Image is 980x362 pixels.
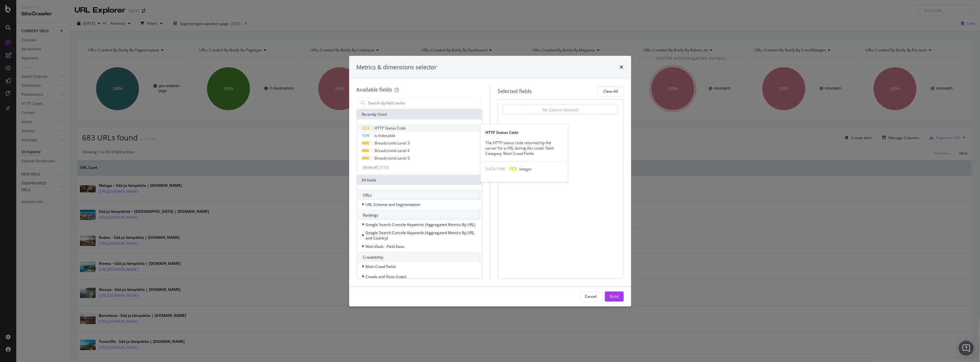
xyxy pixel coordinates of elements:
[357,63,437,71] div: Metrics & dimensions selector
[375,155,410,161] span: Breadcrumb Level 5
[358,252,481,262] div: Crawlability
[543,107,578,113] div: No Column Selected
[585,294,597,299] div: Cancel
[605,291,624,302] button: Build
[357,109,482,119] div: Recently Used
[366,202,421,207] span: URL Scheme and Segmentation
[604,89,618,94] div: Clear All
[366,222,476,227] span: Google Search Console Keywords (Aggregated Metrics By URL)
[520,166,532,172] span: Integer
[358,210,481,220] div: Rankings
[486,166,506,172] span: DATA TYPE:
[366,230,474,241] span: Google Search Console Keywords (Aggregated Metrics By URL and Country)
[366,264,396,269] span: Main Crawl Fields
[481,140,568,156] div: The HTTP status code returned by the server for a URL during this crawl. Field Category: Main Cra...
[363,165,378,170] div: Show all
[610,294,619,299] div: Build
[366,274,407,279] span: Crawls and Visits (Logs)
[368,98,481,108] input: Search by field name
[378,165,389,170] div: ( 5 / 10 )
[357,86,392,93] div: Available fields
[349,56,631,307] div: modal
[620,63,624,71] div: times
[375,148,410,153] span: Breadcrumb Level 4
[375,140,410,146] span: Breadcrumb Level 3
[375,125,406,131] span: HTTP Status Code
[498,88,532,95] div: Selected fields
[358,190,481,200] div: URLs
[481,130,568,135] div: HTTP Status Code
[598,86,624,96] button: Clear All
[375,133,396,138] span: Is Indexable
[357,175,482,185] div: All fields
[366,244,405,249] span: Web Vitals - Field Data
[580,291,602,302] button: Cancel
[959,341,974,356] div: Open Intercom Messenger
